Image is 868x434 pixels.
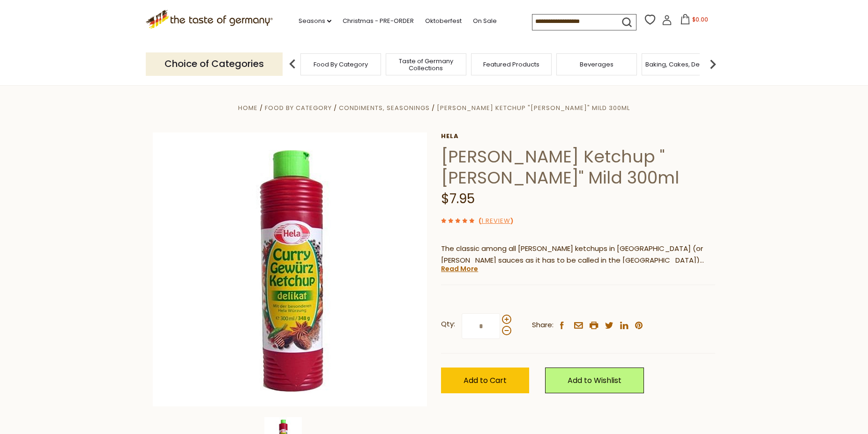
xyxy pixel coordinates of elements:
[532,319,554,331] span: Share:
[343,16,414,26] a: Christmas - PRE-ORDER
[238,103,258,112] a: Home
[441,318,455,330] strong: Qty:
[389,58,464,72] a: Taste of Germany Collections
[473,16,497,26] a: On Sale
[299,16,331,26] a: Seasons
[645,61,718,68] a: Baking, Cakes, Desserts
[339,103,430,112] a: Condiments, Seasonings
[441,146,715,188] h1: [PERSON_NAME] Ketchup "[PERSON_NAME]" Mild 300ml
[441,368,529,393] button: Add to Cart
[674,14,714,28] button: $0.00
[481,216,510,226] a: 1 Review
[283,55,302,74] img: previous arrow
[441,190,475,208] span: $7.95
[437,103,630,112] a: [PERSON_NAME] Ketchup "[PERSON_NAME]" Mild 300ml
[545,368,644,393] a: Add to Wishlist
[153,132,427,406] img: Hela Curry Gewurz Ketchup Delikat
[479,216,513,225] span: ( )
[580,61,614,68] a: Beverages
[462,313,500,339] input: Qty:
[703,55,722,74] img: next arrow
[265,103,332,112] a: Food By Category
[425,16,462,26] a: Oktoberfest
[441,132,715,140] a: Hela
[314,61,368,68] a: Food By Category
[464,375,507,386] span: Add to Cart
[146,52,283,75] p: Choice of Categories
[692,15,708,23] span: $0.00
[483,61,539,68] a: Featured Products
[441,243,715,266] p: The classic among all [PERSON_NAME] ketchups in [GEOGRAPHIC_DATA] (or [PERSON_NAME] sauces as it ...
[441,264,478,273] a: Read More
